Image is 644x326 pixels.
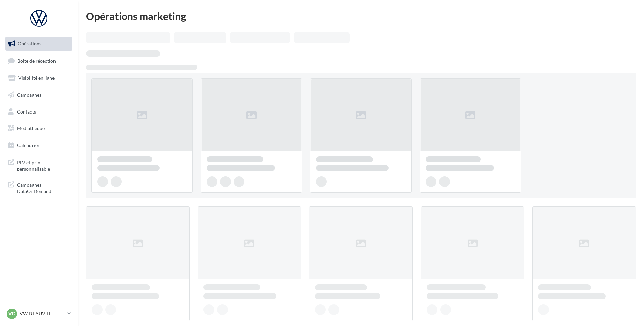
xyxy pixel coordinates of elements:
span: Contacts [17,108,36,114]
span: Boîte de réception [17,58,56,63]
a: Boîte de réception [4,54,74,68]
div: Opérations marketing [86,11,636,21]
span: Opérations [18,41,41,46]
span: Visibilité en ligne [18,75,55,81]
span: VD [8,310,15,317]
span: Médiathèque [17,125,45,131]
a: Campagnes DataOnDemand [4,178,74,198]
a: Médiathèque [4,121,74,136]
a: Opérations [4,37,74,51]
p: VW DEAUVILLE [20,310,65,317]
a: Calendrier [4,138,74,152]
a: Contacts [4,105,74,119]
span: Campagnes DataOnDemand [17,180,70,195]
a: PLV et print personnalisable [4,155,74,175]
a: VD VW DEAUVILLE [5,307,72,320]
span: Campagnes [17,92,41,98]
a: Campagnes [4,88,74,102]
a: Visibilité en ligne [4,71,74,85]
span: Calendrier [17,142,40,148]
span: PLV et print personnalisable [17,158,70,172]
